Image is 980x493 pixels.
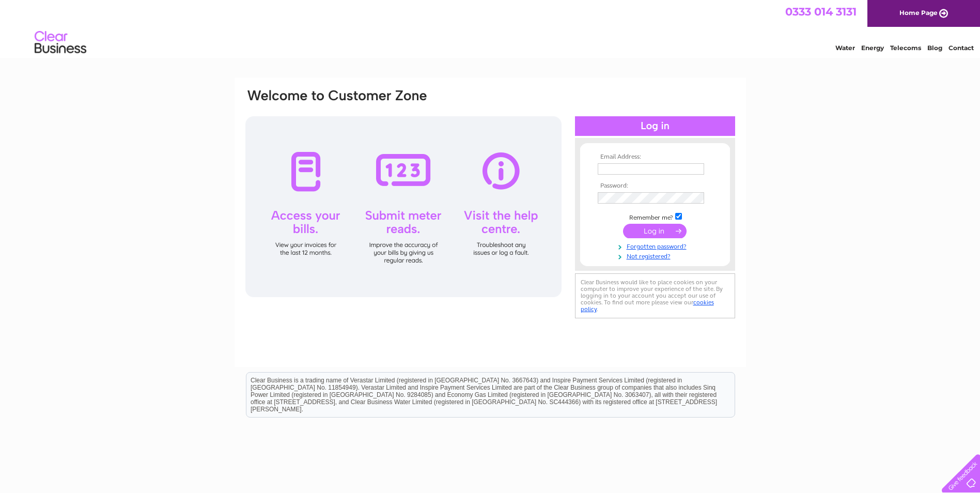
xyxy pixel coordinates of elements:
[948,44,974,52] a: Contact
[890,44,921,52] a: Telecoms
[575,273,735,318] div: Clear Business would like to place cookies on your computer to improve your experience of the sit...
[595,211,715,222] td: Remember me?
[246,6,735,50] div: Clear Business is a trading name of Verastar Limited (registered in [GEOGRAPHIC_DATA] No. 3667643...
[34,27,87,58] img: logo.png
[595,182,715,190] th: Password:
[691,163,703,175] keeper-lock: Open Keeper Popup
[785,5,857,18] a: 0333 014 3131
[861,44,884,52] a: Energy
[623,224,687,238] input: Submit
[595,153,715,161] th: Email Address:
[581,299,714,313] a: cookies policy
[927,44,942,52] a: Blog
[835,44,855,52] a: Water
[598,251,715,260] a: Not registered?
[598,241,715,251] a: Forgotten password?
